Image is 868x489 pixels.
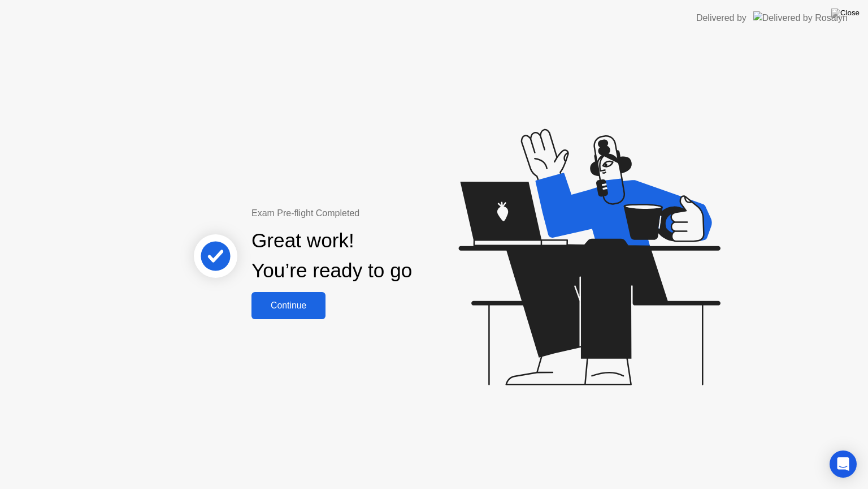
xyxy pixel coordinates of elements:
[255,301,322,311] div: Continue
[753,11,848,24] img: Delivered by Rosalyn
[251,226,412,286] div: Great work! You’re ready to go
[830,451,857,478] div: Open Intercom Messenger
[831,8,860,18] img: Close
[696,11,747,25] div: Delivered by
[251,207,485,220] div: Exam Pre-flight Completed
[251,292,325,319] button: Continue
